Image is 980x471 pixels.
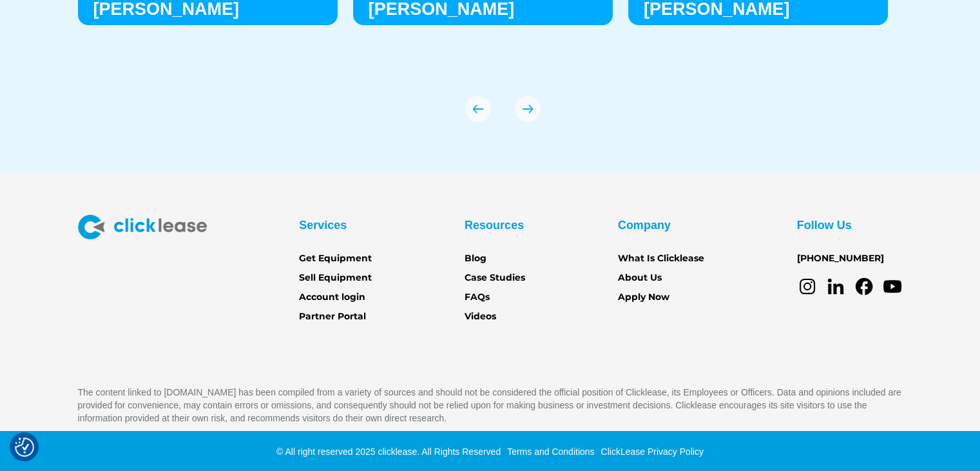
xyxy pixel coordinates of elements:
a: What Is Clicklease [618,252,704,266]
div: Company [618,215,671,235]
a: Account login [299,290,365,305]
a: Case Studies [465,271,525,285]
a: Videos [465,310,496,324]
div: Follow Us [797,215,852,235]
img: arrow Icon [465,96,491,122]
a: FAQs [465,290,490,305]
div: Resources [465,215,524,235]
div: next slide [515,96,541,122]
div: © All right reserved 2025 clicklease. All Rights Reserved [276,445,501,458]
img: arrow Icon [515,96,541,122]
a: ClickLease Privacy Policy [597,446,704,457]
button: Consent Preferences [15,437,34,457]
a: Blog [465,252,486,266]
img: Revisit consent button [15,437,34,457]
a: Partner Portal [299,310,366,324]
a: Apply Now [618,290,669,305]
a: Sell Equipment [299,271,372,285]
div: previous slide [465,96,491,122]
img: Clicklease logo [78,215,207,239]
p: The content linked to [DOMAIN_NAME] has been compiled from a variety of sources and should not be... [78,386,903,425]
div: Services [299,215,347,235]
a: About Us [618,271,662,285]
a: Get Equipment [299,252,372,266]
a: Terms and Conditions [504,446,594,457]
a: [PHONE_NUMBER] [797,252,884,266]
